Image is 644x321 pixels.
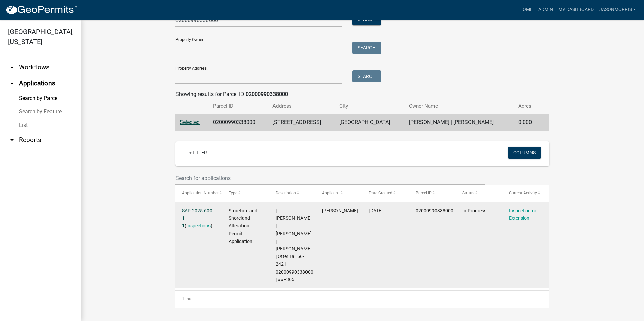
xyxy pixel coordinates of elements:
[222,185,269,201] datatable-header-cell: Type
[186,223,211,228] a: Inspections
[536,3,556,16] a: Admin
[456,185,503,201] datatable-header-cell: Status
[182,207,216,230] div: ( )
[405,114,515,131] td: [PERSON_NAME] | [PERSON_NAME]
[503,185,549,201] datatable-header-cell: Current Activity
[276,191,296,195] span: Description
[352,70,381,82] button: Search
[409,185,456,201] datatable-header-cell: Parcel ID
[416,191,432,195] span: Parcel ID
[269,185,316,201] datatable-header-cell: Description
[369,208,383,213] span: 09/11/2025
[175,90,549,98] div: Showing results for Parcel ID:
[514,114,540,131] td: 0.000
[175,291,549,308] div: 1 total
[184,147,213,159] a: + Filter
[268,98,335,114] th: Address
[209,114,268,131] td: 02000990338000
[352,42,381,54] button: Search
[508,147,541,159] button: Columns
[175,171,485,185] input: Search for applications
[182,208,212,229] a: SAP-2025-600 1 1
[268,114,335,131] td: [STREET_ADDRESS]
[316,185,362,201] datatable-header-cell: Applicant
[276,208,313,282] span: | Brittany Tollefson | BRUCE FOLKEDAHL | CONNIE FOLKEDAHL | Otter Tail 56-242 | 02000990338000 | ...
[182,191,219,195] span: Application Number
[8,79,16,87] i: arrow_drop_up
[8,63,16,71] i: arrow_drop_down
[517,3,536,16] a: Home
[335,98,405,114] th: City
[246,91,288,97] strong: 02000990338000
[369,191,392,195] span: Date Created
[509,191,537,195] span: Current Activity
[556,3,597,16] a: My Dashboard
[597,3,639,16] a: jasonmorris
[462,191,474,195] span: Status
[8,136,16,144] i: arrow_drop_down
[322,191,340,195] span: Applicant
[209,98,268,114] th: Parcel ID
[362,185,409,201] datatable-header-cell: Date Created
[405,98,515,114] th: Owner Name
[229,208,257,244] span: Structure and Shoreland Alteration Permit Application
[335,114,405,131] td: [GEOGRAPHIC_DATA]
[509,208,536,221] a: Inspection or Extension
[180,119,200,126] a: Selected
[514,98,540,114] th: Acres
[322,208,358,213] span: Bruce C Folkedahl
[462,208,486,213] span: In Progress
[229,191,237,195] span: Type
[416,208,453,213] span: 02000990338000
[175,185,222,201] datatable-header-cell: Application Number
